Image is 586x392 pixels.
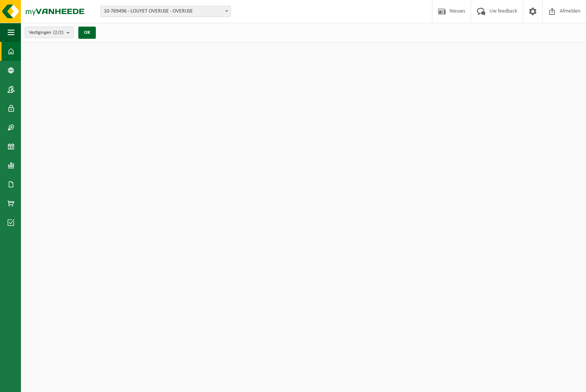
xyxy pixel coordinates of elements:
span: Vestigingen [29,27,64,38]
count: (2/2) [53,30,64,35]
span: 10-769496 - LOUYET OVERIJSE - OVERIJSE [101,6,230,17]
button: OK [78,27,96,39]
span: 10-769496 - LOUYET OVERIJSE - OVERIJSE [100,6,231,17]
button: Vestigingen(2/2) [25,27,74,38]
